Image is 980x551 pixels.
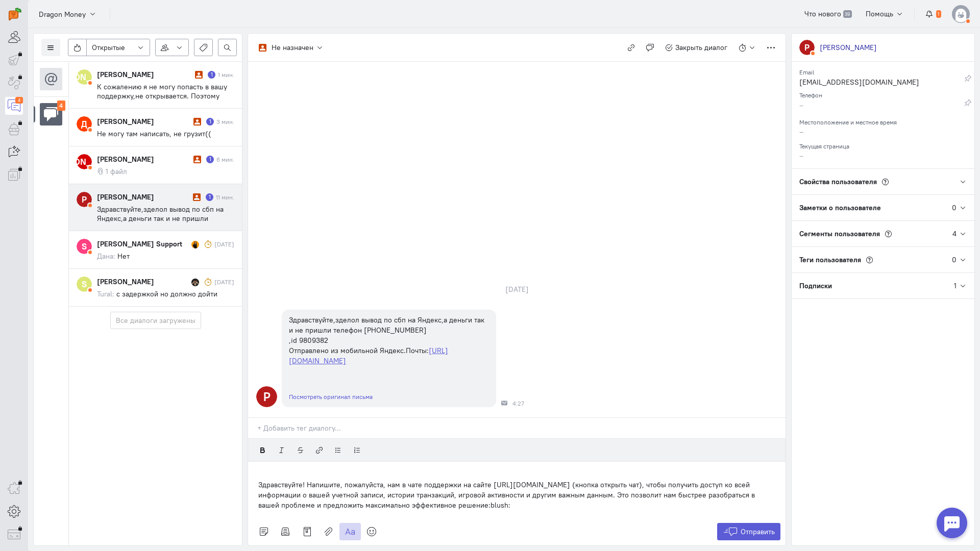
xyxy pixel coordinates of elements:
button: Помощь [860,5,910,22]
span: Закрыть диалог [675,43,727,52]
div: [DATE] [214,278,234,286]
div: 1 [954,281,957,291]
span: К сожалению я не могу попасть в вашу поддержку,не открывается. Поэтому написала тут -- Отправлено... [97,82,228,146]
div: [PERSON_NAME] Support [97,239,189,249]
div: Есть неотвеченное сообщение пользователя [208,71,215,79]
text: S [82,241,87,252]
span: Не могу там написать, не грузит(( [97,129,211,138]
text: S [82,279,87,289]
a: Что нового 39 [799,5,857,22]
span: Dragon Money [39,9,86,19]
span: Теги пользователя [799,255,861,264]
button: Открытые [86,39,150,56]
span: 1 файл [106,167,127,176]
div: Подписки [792,273,954,298]
div: Есть неотвеченное сообщение пользователя [206,118,214,126]
img: Tural [191,279,199,286]
span: с задержкой но должно дойти [116,289,217,298]
div: Заметки о пользователе [792,195,952,220]
div: [PERSON_NAME] [97,116,191,127]
span: Дана: [97,252,115,261]
text: [PERSON_NAME] [51,71,118,82]
img: default-v4.png [952,5,970,23]
button: Закрыть диалог [659,39,733,56]
text: Р [82,194,87,205]
div: Не назначен [272,42,313,53]
div: [DATE] [494,282,540,296]
span: Свойства пользователя [799,177,877,186]
div: [DATE] [214,240,234,248]
span: 1 [936,10,941,18]
div: 0 [952,255,957,265]
div: Есть неотвеченное сообщение пользователя [206,156,214,163]
button: Все диалоги загружены [110,312,201,329]
div: Местоположение и местное время [799,115,967,127]
div: [PERSON_NAME] [97,277,189,287]
div: Почта [501,400,507,406]
i: Диалог был отложен и он напомнил о себе [204,240,212,248]
small: Email [799,66,814,76]
a: 4 [5,97,23,115]
div: 0 [952,203,957,213]
div: 4 [57,101,66,111]
i: Диалог не разобран [193,193,201,201]
div: [EMAIL_ADDRESS][DOMAIN_NAME] [799,77,964,90]
text: Р [804,42,810,53]
div: 11 мин. [216,193,234,202]
button: 1 [920,5,947,22]
small: Телефон [799,89,822,99]
span: 4:27 [512,400,524,407]
button: Не назначен [253,39,329,56]
span: Отправить [741,527,775,536]
text: Д [81,118,87,129]
div: Есть неотвеченное сообщение пользователя [206,193,213,201]
span: Открытые [92,42,125,53]
span: – [799,151,803,160]
div: – [799,100,964,113]
i: Диалог был отложен и он напомнил о себе [204,278,212,286]
img: Дана [191,241,199,248]
span: Что нового [804,9,841,18]
span: Сегменты пользователя [799,229,880,238]
a: Посмотреть оригинал письма [289,393,373,400]
div: 6 мин. [216,155,234,164]
i: Диалог не разобран [195,71,203,79]
div: Текущая страница [799,139,967,151]
span: Здравствуйте,зделол вывод по сбп на Яндекс,а деньги так и не пришли телефон [PHONE_NUMBER] ,id 98... [97,205,232,251]
div: 1 мин. [218,70,234,79]
div: [PERSON_NAME] [820,42,877,53]
div: 3 мин. [216,117,234,126]
span: – [799,127,803,136]
i: Диалог не разобран [193,118,201,126]
button: Отправить [717,523,781,540]
span: 39 [843,10,852,18]
text: [PERSON_NAME] [51,156,118,167]
div: [PERSON_NAME] [97,192,190,202]
div: 4 [952,229,957,239]
i: Диалог не разобран [193,156,201,163]
p: Здравствуйте! Напишите, пожалуйста, нам в чате поддержки на сайте [URL][DOMAIN_NAME] (кнопка откр... [258,480,775,510]
button: Dragon Money [33,5,102,23]
div: Здравствуйте,зделол вывод по сбп на Яндекс,а деньги так и не пришли телефон [PHONE_NUMBER] ,id 98... [289,315,489,366]
span: Помощь [866,9,893,18]
div: [PERSON_NAME] [97,69,192,80]
text: Р [263,389,271,404]
img: carrot-quest.svg [9,8,21,20]
div: [PERSON_NAME] [97,154,191,164]
div: 4 [15,97,23,104]
span: Tural: [97,289,114,298]
span: Нет [117,252,130,261]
